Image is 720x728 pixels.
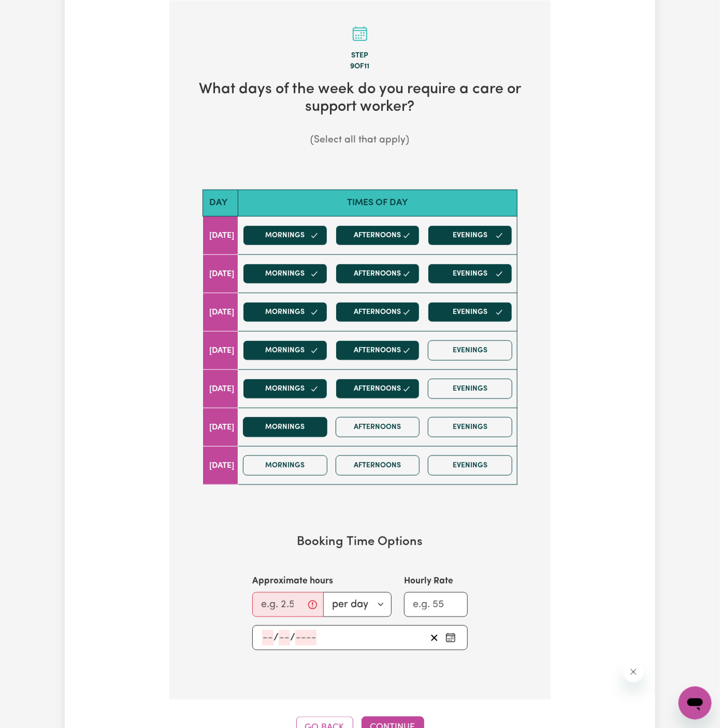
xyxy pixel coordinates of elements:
button: Evenings [428,340,512,361]
th: Day [203,190,238,216]
h3: Booking Time Options [203,535,517,550]
button: Afternoons [336,264,420,284]
iframe: Button to launch messaging window [679,687,712,720]
span: Need any help? [6,7,63,16]
button: Evenings [428,302,512,322]
iframe: Close message [623,662,644,682]
button: Afternoons [336,302,420,322]
button: Mornings [243,264,327,284]
button: Afternoons [336,340,420,361]
button: Evenings [428,225,512,246]
td: [DATE] [203,217,238,255]
h2: What days of the week do you require a care or support worker? [186,81,534,117]
input: -- [262,630,273,646]
span: / [290,632,295,644]
label: Hourly Rate [404,575,453,588]
button: Mornings [243,225,327,246]
button: Afternoons [336,417,420,437]
button: Mornings [243,340,327,361]
button: Mornings [243,417,327,437]
th: Times of day [238,190,517,216]
button: Afternoons [336,225,420,246]
td: [DATE] [203,255,238,293]
button: Afternoons [336,379,420,399]
td: [DATE] [203,332,238,370]
td: [DATE] [203,370,238,408]
input: e.g. 55 [404,592,468,617]
input: e.g. 2.5 [252,592,324,617]
label: Approximate hours [252,575,333,588]
button: Mornings [243,379,327,399]
button: Evenings [428,264,512,284]
div: Step [186,50,534,62]
button: Evenings [428,379,512,399]
button: Evenings [428,417,512,437]
button: Mornings [243,302,327,322]
p: (Select all that apply) [186,133,534,148]
div: 9 of 11 [186,61,534,73]
input: -- [279,630,290,646]
button: Clear start date [426,630,442,646]
span: / [273,632,279,644]
button: Evenings [428,455,512,476]
button: Afternoons [336,455,420,476]
input: ---- [295,630,316,646]
td: [DATE] [203,408,238,447]
td: [DATE] [203,447,238,485]
td: [DATE] [203,293,238,332]
button: Pick an approximate start date [442,630,459,646]
button: Mornings [243,455,327,476]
